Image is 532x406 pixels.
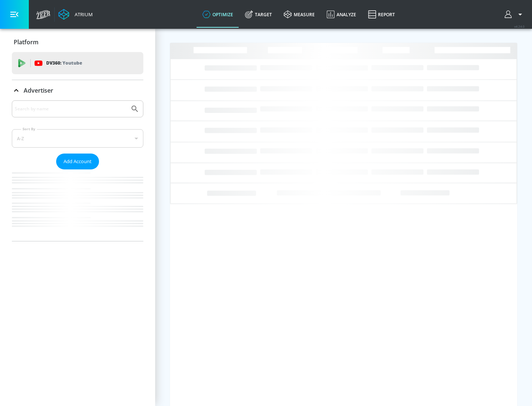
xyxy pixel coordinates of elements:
span: v 4.24.0 [514,24,525,28]
nav: list of Advertiser [12,169,143,241]
label: Sort By [21,127,37,131]
p: DV360: [46,59,82,67]
button: Add Account [56,154,99,169]
div: Platform [12,32,143,52]
input: Search by name [15,104,127,114]
div: Atrium [72,11,93,18]
div: Advertiser [12,100,143,241]
p: Youtube [62,59,82,67]
a: Target [239,1,278,28]
div: A-Z [12,129,143,148]
a: Report [362,1,401,28]
a: measure [278,1,321,28]
p: Advertiser [24,86,53,94]
span: Add Account [64,157,92,166]
div: Advertiser [12,80,143,101]
a: Analyze [321,1,362,28]
p: Platform [14,38,38,46]
div: DV360: Youtube [12,52,143,74]
a: Atrium [58,9,93,20]
a: optimize [197,1,239,28]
